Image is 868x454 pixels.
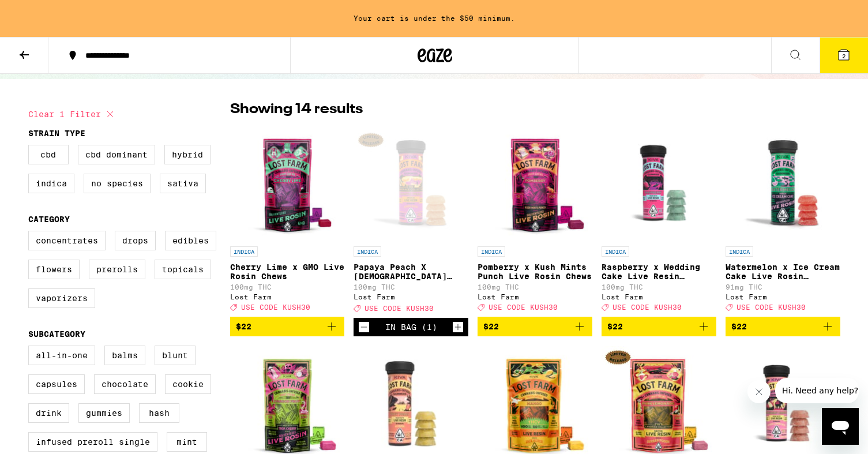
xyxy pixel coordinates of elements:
[820,37,868,73] button: 2
[478,283,592,291] p: 100mg THC
[478,125,592,317] a: Open page for Pomberry x Kush Mints Punch Live Rosin Chews from Lost Farm
[28,231,106,250] label: Concentrates
[230,125,345,241] img: Lost Farm - Cherry Lime x GMO Live Rosin Chews
[365,305,434,312] span: USE CODE KUSH30
[478,262,592,281] p: Pomberry x Kush Mints Punch Live Rosin Chews
[385,322,437,332] div: In Bag (1)
[602,125,716,317] a: Open page for Raspberry x Wedding Cake Live Resin Gummies from Lost Farm
[28,432,157,452] label: Infused Preroll Single
[731,322,747,331] span: $22
[483,322,499,331] span: $22
[747,380,771,403] iframe: Close message
[602,262,716,281] p: Raspberry x Wedding Cake Live Resin Gummies
[354,262,468,281] p: Papaya Peach X [DEMOGRAPHIC_DATA] Kush Resin 100mg
[602,293,716,301] div: Lost Farm
[354,125,468,318] a: Open page for Papaya Peach X Hindu Kush Resin 100mg from Lost Farm
[89,260,145,279] label: Prerolls
[478,125,592,241] img: Lost Farm - Pomberry x Kush Mints Punch Live Rosin Chews
[165,231,216,250] label: Edibles
[602,283,716,291] p: 100mg THC
[28,215,70,224] legend: Category
[28,288,95,308] label: Vaporizers
[489,303,558,311] span: USE CODE KUSH30
[28,174,74,193] label: Indica
[358,321,370,333] button: Decrement
[230,125,345,317] a: Open page for Cherry Lime x GMO Live Rosin Chews from Lost Farm
[737,303,806,311] span: USE CODE KUSH30
[236,322,251,331] span: $22
[726,283,840,291] p: 91mg THC
[28,329,85,339] legend: Subcategory
[230,283,345,291] p: 100mg THC
[28,374,85,394] label: Capsules
[78,145,155,164] label: CBD Dominant
[230,262,345,281] p: Cherry Lime x GMO Live Rosin Chews
[28,260,80,279] label: Flowers
[354,283,468,291] p: 100mg THC
[602,125,716,241] img: Lost Farm - Raspberry x Wedding Cake Live Resin Gummies
[607,322,623,331] span: $22
[602,317,716,336] button: Add to bag
[726,262,840,281] p: Watermelon x Ice Cream Cake Live Rosin Gummies
[613,303,682,311] span: USE CODE KUSH30
[726,246,753,257] p: INDICA
[478,246,505,257] p: INDICA
[452,321,464,333] button: Increment
[78,403,130,423] label: Gummies
[104,346,145,365] label: Balms
[28,145,69,164] label: CBD
[84,174,151,193] label: No Species
[478,293,592,301] div: Lost Farm
[28,346,95,365] label: All-In-One
[775,378,859,403] iframe: Message from company
[726,125,840,241] img: Lost Farm - Watermelon x Ice Cream Cake Live Rosin Gummies
[28,403,69,423] label: Drink
[28,129,85,138] legend: Strain Type
[726,125,840,317] a: Open page for Watermelon x Ice Cream Cake Live Rosin Gummies from Lost Farm
[354,246,381,257] p: INDICA
[160,174,206,193] label: Sativa
[354,293,468,301] div: Lost Farm
[230,293,345,301] div: Lost Farm
[155,260,211,279] label: Topicals
[602,246,629,257] p: INDICA
[155,346,196,365] label: Blunt
[726,293,840,301] div: Lost Farm
[139,403,179,423] label: Hash
[167,432,207,452] label: Mint
[28,100,117,129] button: Clear 1 filter
[241,303,310,311] span: USE CODE KUSH30
[164,145,211,164] label: Hybrid
[230,100,363,119] p: Showing 14 results
[842,52,846,59] span: 2
[230,246,258,257] p: INDICA
[94,374,156,394] label: Chocolate
[230,317,345,336] button: Add to bag
[726,317,840,336] button: Add to bag
[822,408,859,445] iframe: Button to launch messaging window
[478,317,592,336] button: Add to bag
[115,231,156,250] label: Drops
[165,374,211,394] label: Cookie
